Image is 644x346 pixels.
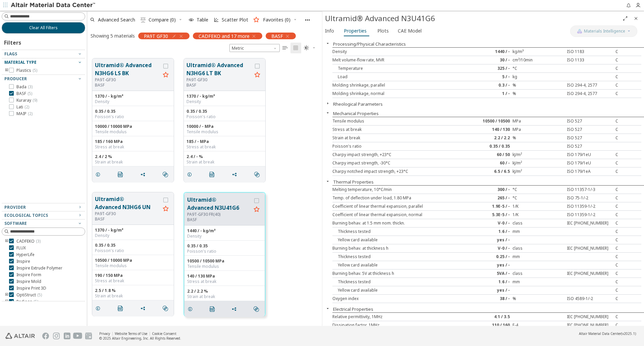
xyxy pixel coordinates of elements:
div: Dissipation factor, 1MHz [332,323,461,328]
div: Density [187,234,262,239]
div: 2.5 / 1.8 % [95,288,171,293]
div: C [615,49,641,54]
img: Altair Engineering [5,333,35,339]
button: Similar search [160,302,174,315]
div: C [615,91,641,96]
div: yes / - [461,237,513,243]
div: 0.3 / - [461,83,513,88]
span: Inspire Mold [16,279,41,284]
div: 5.3E-5 / - [461,212,513,217]
button: Close [322,110,333,115]
div: 10500 / 10500 [461,118,513,124]
div: Stress at break [186,144,263,150]
div: 0.35 / 0.35 [461,144,513,149]
span: BASF [16,91,32,96]
div: C [615,74,641,80]
div: Coefficient of linear thermal expansion, normal [332,212,461,217]
button: Close [322,101,333,106]
div: ISO 11357-1/-3 [564,187,616,192]
button: Close [322,41,333,46]
div: 4.1 / 3.5 [461,314,513,319]
div: 0.35 / 0.35 [186,109,263,114]
div: C [615,204,641,209]
button: Rheological Parameters [333,101,383,107]
div: C [615,152,641,157]
div: PA9T-GF30 [95,77,160,83]
button: Ultramid® Advanced N3HG6 UN [95,195,160,211]
span: Thickness tested [332,229,371,234]
div: class [513,246,564,251]
button: Similar search [251,168,265,181]
div: Charpy impact strength, -30°C [332,160,461,166]
span: Inspire [16,259,30,264]
span: Material Type [4,59,37,65]
button: Details [92,302,106,315]
button: Close [631,13,641,24]
div: Melt volume-flow rate, MVR [332,57,461,63]
div: % [513,91,564,96]
div: 190 / 150 MPa [95,273,171,278]
div: Strain at break [95,293,171,299]
button: Close [322,306,333,311]
span: Materials Intelligence [584,29,625,34]
div: 2.2 / 2.2 % [187,289,262,294]
div: C [615,160,641,166]
span: PA9T GF30 [144,33,168,39]
button: Details [184,168,198,181]
div: ISO 527 [564,118,616,124]
div: Density [186,99,263,104]
div: Tensile modulus [332,118,461,124]
div: 1 / - [461,91,513,96]
div: Coefficient of linear thermal expansion, parallel [332,204,461,209]
span: Info [325,26,334,36]
div: 60 / 50 [461,152,513,157]
div: Burning behav. 5V at thickness h [332,271,461,276]
span: Altair Material Data Center [579,331,621,336]
i:  [118,172,123,177]
div: Poisson's ratio [186,114,263,119]
i:  [254,306,259,312]
div: % [513,83,564,88]
div: ISO 179/1eU [564,160,616,166]
div: (v2025.1) [579,331,636,336]
div: ISO 11359-1/-2 [564,212,616,217]
div: 10500 / 10500 MPa [187,258,262,264]
div: ISO 75-1/-2 [564,195,616,201]
div: Ultramid® Advanced N3U41G6 [325,13,620,24]
div: °C [513,195,564,201]
div: ISO 179/1eA [564,169,616,174]
button: PDF Download [115,302,129,315]
div: °C [513,66,564,71]
span: Metric [229,44,280,52]
span: ( 5 ) [37,292,42,298]
div: © 2025 Altair Engineering, Inc. All Rights Reserved. [99,336,181,341]
div: % [513,135,564,141]
div: Burning behav. at thickness h [332,246,461,251]
div: Burning behav. at 1.5 mm nom. thickn. [332,220,461,226]
div: mm [513,229,564,234]
div: C [615,246,641,251]
button: Full Screen [620,13,631,24]
div: V-0 / - [461,246,513,251]
div: Strain at break [332,135,461,141]
span: ( 5 ) [33,67,37,73]
div: C [615,195,641,201]
button: Electrical Properties [333,306,373,312]
div: Poisson's ratio [332,144,461,149]
div: Stress at break [187,279,262,284]
span: Flags [4,51,17,57]
div: 2.2 / 2.2 [461,135,513,141]
button: Processing/Physical Characteristics [333,41,406,47]
span: Compare (0) [149,17,176,22]
span: Inspire Extrude Polymer [16,265,62,271]
span: Plots [377,26,389,36]
div: 1370 / - kg/m³ [186,94,263,99]
div: C [615,271,641,276]
div: 185 / - MPa [186,139,263,144]
i:  [209,172,215,177]
div: PA9T-GF30 [186,77,252,83]
i: toogle group [4,68,9,73]
button: Flags [2,50,85,58]
div: C [615,187,641,192]
span: Yellow card available [332,237,378,243]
